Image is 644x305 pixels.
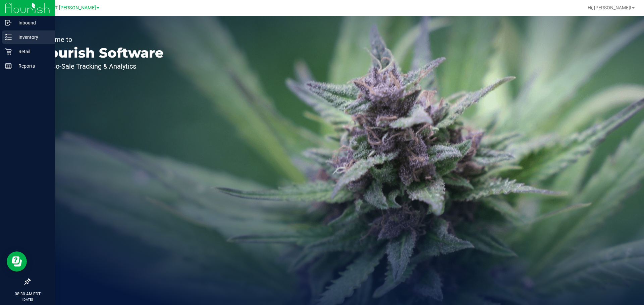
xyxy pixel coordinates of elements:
inline-svg: Reports [5,63,12,69]
p: Flourish Software [36,46,164,60]
p: Reports [12,62,52,70]
inline-svg: Retail [5,48,12,55]
p: Welcome to [36,36,164,43]
p: [DATE] [3,297,52,302]
span: New Port [PERSON_NAME] [38,5,96,11]
p: Retail [12,48,52,56]
inline-svg: Inventory [5,34,12,41]
p: 08:30 AM EDT [3,291,52,297]
p: Inbound [12,19,52,27]
p: Seed-to-Sale Tracking & Analytics [36,63,164,70]
span: Hi, [PERSON_NAME]! [588,5,631,10]
inline-svg: Inbound [5,19,12,26]
p: Inventory [12,33,52,41]
iframe: Resource center [7,251,27,272]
